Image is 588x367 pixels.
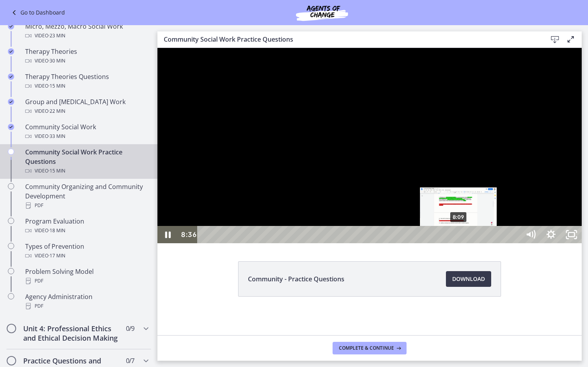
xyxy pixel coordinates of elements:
[275,3,369,22] img: Agents of Change
[48,132,65,141] span: · 33 min
[446,271,491,287] a: Download
[48,106,65,116] span: · 22 min
[25,166,148,176] div: Video
[333,342,407,354] button: Complete & continue
[248,274,344,284] span: Community - Practice Questions
[48,81,65,91] span: · 15 min
[25,242,148,261] div: Types of Prevention
[25,81,148,91] div: Video
[25,47,148,66] div: Therapy Theories
[48,31,65,40] span: · 23 min
[9,8,65,17] a: Go to Dashboard
[157,48,582,243] iframe: Video Lesson
[25,147,148,176] div: Community Social Work Practice Questions
[8,23,14,29] i: Completed
[25,182,148,210] div: Community Organizing and Community Development
[25,122,148,141] div: Community Social Work
[25,97,148,116] div: Group and [MEDICAL_DATA] Work
[25,276,148,286] div: PDF
[25,292,148,311] div: Agency Administration
[25,22,148,40] div: Micro, Mezzo, Macro Social Work
[404,178,424,195] button: Unfullscreen
[8,48,14,55] i: Completed
[25,106,148,116] div: Video
[164,35,534,44] h3: Community Social Work Practice Questions
[25,31,148,40] div: Video
[126,356,134,365] span: 0 / 7
[25,217,148,235] div: Program Evaluation
[25,72,148,91] div: Therapy Theories Questions
[126,324,134,333] span: 0 / 9
[8,99,14,105] i: Completed
[339,345,394,351] span: Complete & continue
[25,132,148,141] div: Video
[8,124,14,130] i: Completed
[25,301,148,311] div: PDF
[48,226,65,235] span: · 18 min
[8,73,14,80] i: Completed
[383,178,404,195] button: Show settings menu
[25,56,148,66] div: Video
[25,251,148,261] div: Video
[25,226,148,235] div: Video
[48,56,65,66] span: · 30 min
[48,251,65,261] span: · 17 min
[452,274,485,284] span: Download
[23,324,119,343] h2: Unit 4: Professional Ethics and Ethical Decision Making
[25,201,148,210] div: PDF
[363,178,383,195] button: Mute
[25,267,148,286] div: Problem Solving Model
[48,166,65,176] span: · 15 min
